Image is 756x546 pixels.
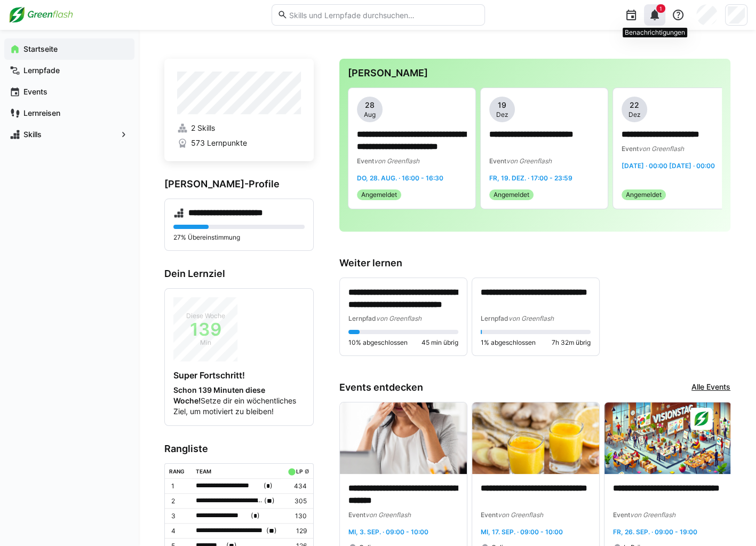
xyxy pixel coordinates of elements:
[348,511,365,519] span: Event
[285,497,307,505] p: 305
[348,67,722,79] h3: [PERSON_NAME]
[177,123,301,133] a: 2 Skills
[264,495,275,507] span: ( )
[339,257,730,269] h3: Weiter lernen
[623,28,687,37] div: Benachrichtigungen
[196,468,211,474] div: Team
[481,511,498,519] span: Event
[630,511,675,519] span: von Greenflash
[348,528,428,536] span: Mi, 3. Sep. · 09:00 - 10:00
[340,402,467,474] img: image
[489,174,572,182] span: Fr, 19. Dez. · 17:00 - 23:59
[622,162,715,170] span: [DATE] · 00:00 [DATE] · 00:00
[164,268,314,280] h3: Dein Lernziel
[613,511,630,519] span: Event
[421,338,458,347] span: 45 min übrig
[613,528,697,536] span: Fr, 26. Sep. · 09:00 - 19:00
[691,382,730,393] a: Alle Events
[171,512,187,520] p: 3
[365,100,375,110] span: 28
[361,191,397,199] span: Angemeldet
[191,123,215,133] span: 2 Skills
[489,157,506,165] span: Event
[169,468,185,474] div: Rang
[296,468,303,474] div: LP
[626,191,662,199] span: Angemeldet
[288,10,479,20] input: Skills und Lernpfade durchsuchen…
[481,314,508,322] span: Lernpfad
[173,385,265,405] strong: Schon 139 Minuten diese Woche!
[498,511,543,519] span: von Greenflash
[376,314,421,322] span: von Greenflash
[264,480,273,492] span: ( )
[171,497,187,505] p: 2
[164,443,314,455] h3: Rangliste
[622,145,639,153] span: Event
[481,528,563,536] span: Mi, 17. Sep. · 09:00 - 10:00
[639,145,684,153] span: von Greenflash
[339,382,423,393] h3: Events entdecken
[364,110,376,119] span: Aug
[285,527,307,535] p: 129
[348,338,408,347] span: 10% abgeschlossen
[604,402,731,474] img: image
[494,191,529,199] span: Angemeldet
[506,157,552,165] span: von Greenflash
[357,157,374,165] span: Event
[173,370,305,381] h4: Super Fortschritt!
[552,338,591,347] span: 7h 32m übrig
[304,466,309,475] a: ø
[173,233,305,242] p: 27% Übereinstimmung
[496,110,508,119] span: Dez
[164,178,314,190] h3: [PERSON_NAME]-Profile
[659,5,662,12] span: 1
[348,314,376,322] span: Lernpfad
[285,512,307,520] p: 130
[285,482,307,490] p: 434
[357,174,443,182] span: Do, 28. Aug. · 16:00 - 16:30
[266,525,277,536] span: ( )
[171,482,187,490] p: 1
[628,110,641,119] span: Dez
[498,100,506,110] span: 19
[630,100,639,110] span: 22
[374,157,419,165] span: von Greenflash
[508,314,554,322] span: von Greenflash
[191,138,247,148] span: 573 Lernpunkte
[251,510,260,521] span: ( )
[365,511,411,519] span: von Greenflash
[481,338,536,347] span: 1% abgeschlossen
[173,385,305,417] p: Setze dir ein wöchentliches Ziel, um motiviert zu bleiben!
[171,527,187,535] p: 4
[472,402,599,474] img: image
